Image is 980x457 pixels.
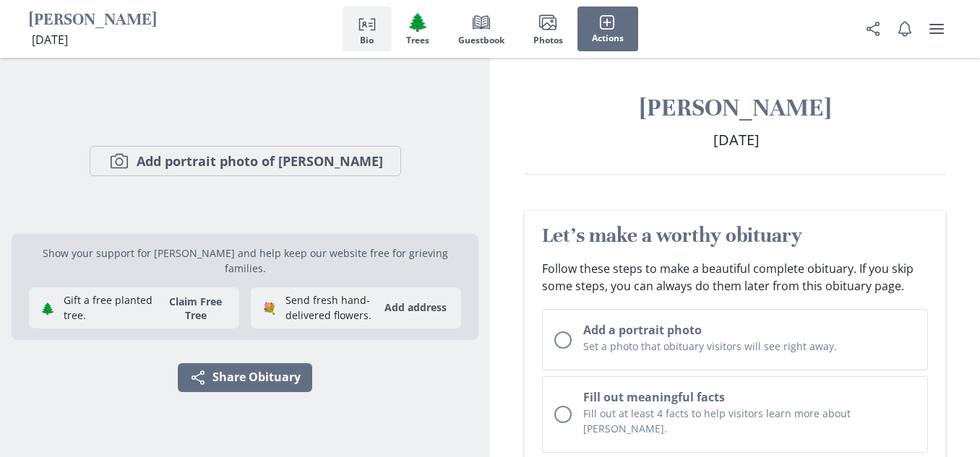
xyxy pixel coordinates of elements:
span: Tree [407,12,429,32]
div: Unchecked circle [554,331,572,349]
button: Add a portrait photoSet a photo that obituary visitors will see right away. [542,309,928,370]
span: Bio [360,35,374,45]
p: Set a photo that obituary visitors will see right away. [583,339,916,354]
button: Add portrait photo of [PERSON_NAME] [90,146,401,176]
h1: [PERSON_NAME] [29,9,157,32]
button: Guestbook [444,6,519,51]
span: Photos [533,35,563,45]
button: Fill out meaningful factsFill out at least 4 facts to help visitors learn more about [PERSON_NAME]. [542,376,928,453]
h2: Fill out meaningful facts [583,388,916,406]
span: [DATE] [32,32,68,48]
h1: [PERSON_NAME] [525,92,945,123]
p: Show your support for [PERSON_NAME] and help keep our website free for grieving families. [29,245,461,276]
h2: Add a portrait photo [583,321,916,339]
button: Photos [519,6,577,51]
h2: Let's make a worthy obituary [542,222,928,248]
button: Trees [392,6,444,51]
p: Follow these steps to make a beautiful complete obituary. If you skip some steps, you can always ... [542,260,928,295]
button: Share Obituary [859,14,887,43]
span: [DATE] [713,130,760,149]
button: Share Obituary [178,363,312,392]
span: Trees [406,35,429,45]
span: Guestbook [458,35,504,45]
button: user menu [922,14,951,43]
button: Bio [343,6,392,51]
p: Fill out at least 4 facts to help visitors learn more about [PERSON_NAME]. [583,406,916,436]
button: Claim Free Tree [158,295,233,322]
button: Add address [376,297,455,320]
div: Unchecked circle [554,406,572,423]
button: Actions [577,6,638,51]
button: Notifications [890,14,919,43]
span: Actions [592,33,624,43]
